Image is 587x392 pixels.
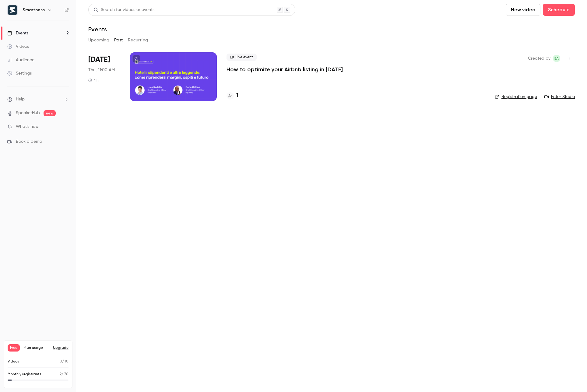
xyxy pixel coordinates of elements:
[7,70,32,76] div: Settings
[60,360,62,363] span: 0
[7,96,69,103] li: help-dropdown-opener
[23,345,49,350] span: Plan usage
[114,35,123,45] button: Past
[88,35,109,45] button: Upcoming
[236,92,238,100] h4: 1
[8,5,17,15] img: Smartness
[16,124,39,130] span: What's new
[8,372,41,377] p: Monthly registrants
[495,94,537,100] a: Registration page
[543,4,575,16] button: Schedule
[60,372,69,377] p: / 30
[227,92,238,100] a: 1
[8,344,20,352] span: Free
[44,110,56,116] span: new
[7,57,34,63] div: Audience
[60,359,69,364] p: / 10
[227,66,343,73] a: How to optimize your Airbnb listing in [DATE]
[88,52,120,101] div: Sep 25 Thu, 11:00 AM (Europe/Rome)
[128,35,148,45] button: Recurring
[23,7,45,13] h6: Smartness
[506,4,540,16] button: New video
[7,30,28,36] div: Events
[16,110,40,116] a: SpeakerHub
[16,138,42,145] span: Book a demo
[544,94,575,100] a: Enter Studio
[7,44,29,50] div: Videos
[553,55,560,62] span: Eleonora Aste
[16,96,25,103] span: Help
[227,54,257,61] span: Live event
[88,55,110,65] span: [DATE]
[53,345,69,350] button: Upgrade
[60,373,62,376] span: 2
[93,7,154,13] div: Search for videos or events
[554,55,559,62] span: EA
[528,55,550,62] span: Created by
[88,26,107,33] h1: Events
[88,78,99,83] div: 1 h
[8,359,19,364] p: Videos
[88,67,115,73] span: Thu, 11:00 AM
